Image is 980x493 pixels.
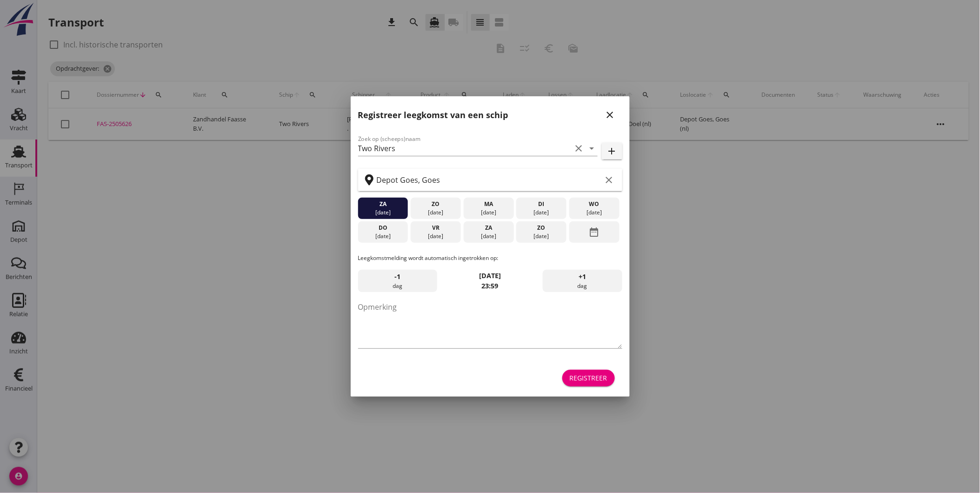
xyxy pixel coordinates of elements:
[519,208,564,217] div: [DATE]
[543,270,622,292] div: dag
[605,109,616,120] i: close
[519,232,564,240] div: [DATE]
[466,232,511,240] div: [DATE]
[572,200,617,208] div: wo
[589,224,600,240] i: date_range
[562,370,615,386] button: Registreer
[572,208,617,217] div: [DATE]
[413,224,459,232] div: vr
[394,272,400,282] span: -1
[413,232,459,240] div: [DATE]
[587,143,598,154] i: arrow_drop_down
[413,200,459,208] div: zo
[360,224,406,232] div: do
[519,200,564,208] div: di
[360,200,406,208] div: za
[604,174,615,186] i: clear
[360,208,406,217] div: [DATE]
[358,141,572,156] input: Zoek op (scheeps)naam
[479,271,501,280] strong: [DATE]
[607,146,618,157] i: add
[466,224,511,232] div: za
[519,224,564,232] div: zo
[377,173,602,187] input: Zoek op terminal of plaats
[358,109,508,121] h2: Registreer leegkomst van een schip
[570,373,607,383] div: Registreer
[358,254,622,262] p: Leegkomstmelding wordt automatisch ingetrokken op:
[573,143,585,154] i: clear
[358,270,437,292] div: dag
[466,208,511,217] div: [DATE]
[358,300,622,348] textarea: Opmerking
[413,208,459,217] div: [DATE]
[360,232,406,240] div: [DATE]
[482,281,499,290] strong: 23:59
[466,200,511,208] div: ma
[579,272,586,282] span: +1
